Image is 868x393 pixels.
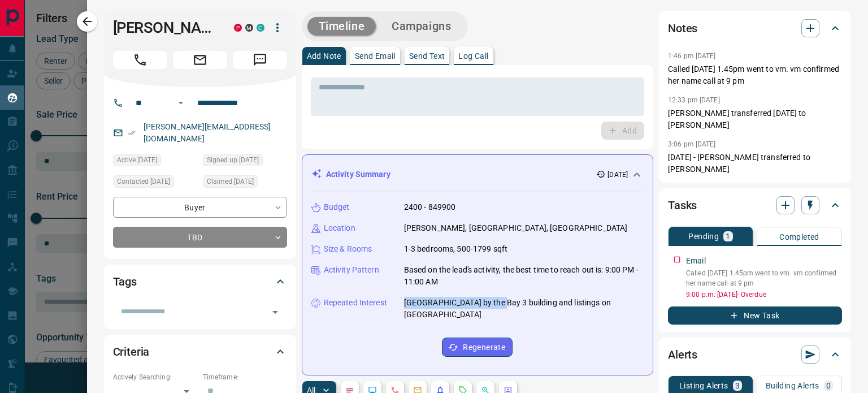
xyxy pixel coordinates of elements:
[668,19,697,37] h2: Notes
[607,170,628,180] p: [DATE]
[203,175,287,191] div: Wed Aug 06 2025
[726,232,730,240] p: 1
[128,129,136,137] svg: Email Verified
[668,192,842,219] div: Tasks
[404,297,644,321] p: [GEOGRAPHIC_DATA] by the Bay 3 building and listings on [GEOGRAPHIC_DATA]
[207,176,254,187] span: Claimed [DATE]
[113,197,287,218] div: Buyer
[311,164,644,185] div: Activity Summary[DATE]
[404,201,456,213] p: 2400 - 849900
[409,52,445,60] p: Send Text
[113,273,137,291] h2: Tags
[203,372,287,382] p: Timeframe:
[668,52,716,60] p: 1:46 pm [DATE]
[307,17,376,36] button: Timeline
[207,154,259,166] span: Signed up [DATE]
[113,227,287,248] div: TBD
[245,24,253,32] div: mrloft.ca
[324,201,350,213] p: Budget
[117,176,170,187] span: Contacted [DATE]
[113,372,197,382] p: Actively Searching:
[826,382,831,390] p: 0
[355,52,396,60] p: Send Email
[668,341,842,368] div: Alerts
[113,19,217,37] h1: [PERSON_NAME]
[442,338,513,357] button: Regenerate
[324,243,372,255] p: Size & Rooms
[144,122,271,143] a: [PERSON_NAME][EMAIL_ADDRESS][DOMAIN_NAME]
[113,51,167,69] span: Call
[679,382,728,390] p: Listing Alerts
[324,222,355,234] p: Location
[686,255,706,267] p: Email
[324,264,379,276] p: Activity Pattern
[234,24,242,32] div: property.ca
[174,96,188,110] button: Open
[668,346,697,364] h2: Alerts
[668,107,842,131] p: [PERSON_NAME] transferred [DATE] to [PERSON_NAME]
[203,154,287,170] div: Thu Jun 03 2021
[735,382,740,390] p: 3
[233,51,287,69] span: Message
[380,17,462,36] button: Campaigns
[668,96,720,104] p: 12:33 pm [DATE]
[668,15,842,42] div: Notes
[267,304,283,320] button: Open
[668,63,842,87] p: Called [DATE] 1.45pm went to vm. vm confirmed her name call at 9 pm
[458,52,488,60] p: Log Call
[324,297,387,309] p: Repeated Interest
[326,169,390,180] p: Activity Summary
[257,24,264,32] div: condos.ca
[404,222,628,234] p: [PERSON_NAME], [GEOGRAPHIC_DATA], [GEOGRAPHIC_DATA]
[113,338,287,365] div: Criteria
[668,306,842,325] button: New Task
[113,343,150,361] h2: Criteria
[113,175,197,191] div: Wed Jul 14 2021
[307,52,341,60] p: Add Note
[766,382,819,390] p: Building Alerts
[404,243,508,255] p: 1-3 bedrooms, 500-1799 sqft
[404,264,644,288] p: Based on the lead's activity, the best time to reach out is: 9:00 PM - 11:00 AM
[668,140,716,148] p: 3:06 pm [DATE]
[779,233,819,241] p: Completed
[173,51,227,69] span: Email
[688,232,719,240] p: Pending
[113,154,197,170] div: Thu Jun 26 2025
[117,154,157,166] span: Active [DATE]
[668,196,697,214] h2: Tasks
[113,268,287,295] div: Tags
[668,152,842,175] p: [DATE] - [PERSON_NAME] transferred to [PERSON_NAME]
[686,290,842,300] p: 9:00 p.m. [DATE] - Overdue
[686,268,842,288] p: Called [DATE] 1.45pm went to vm. vm confirmed her name call at 9 pm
